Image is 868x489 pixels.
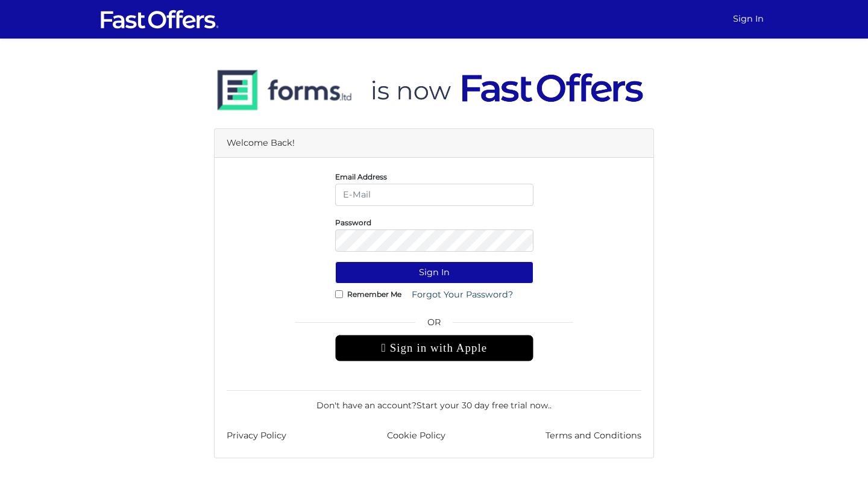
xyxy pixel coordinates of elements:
label: Password [335,221,371,224]
div: Welcome Back! [215,129,653,158]
div: Sign in with Apple [335,335,533,361]
a: Forgot Your Password? [404,284,521,306]
div: Don't have an account? . [227,390,641,412]
a: Sign In [728,7,769,31]
a: Cookie Policy [387,429,445,443]
button: Sign In [335,261,533,284]
span: OR [335,316,533,335]
a: Start your 30 day free trial now. [417,400,550,411]
input: E-Mail [335,184,533,206]
a: Privacy Policy [227,429,286,443]
a: Terms and Conditions [546,429,641,443]
label: Email Address [335,175,387,178]
label: Remember Me [347,293,401,296]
